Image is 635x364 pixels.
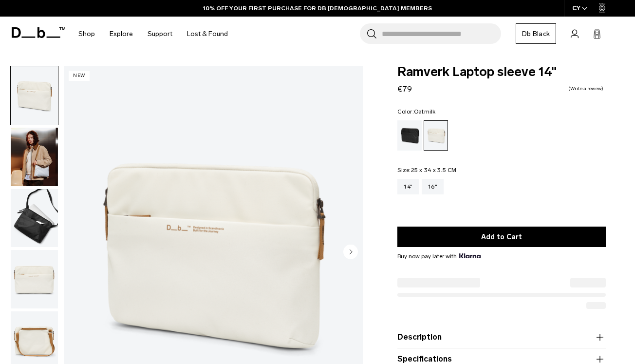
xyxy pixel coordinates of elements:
span: 25 x 34 x 3.5 CM [411,167,457,173]
a: Shop [78,17,95,51]
legend: Color: [397,109,435,115]
a: 10% OFF YOUR FIRST PURCHASE FOR DB [DEMOGRAPHIC_DATA] MEMBERS [203,4,432,13]
img: {"height" => 20, "alt" => "Klarna"} [459,253,480,258]
button: Ramverk Laptop sleeve 14" Oatmilk [10,127,58,187]
button: Add to Cart [397,227,606,247]
img: Ramverk Laptop sleeve 14" Oatmilk [11,128,58,186]
a: Write a review [568,86,603,91]
nav: Main Navigation [71,17,235,51]
button: Description [397,331,606,343]
img: Ramverk Laptop sleeve 14" Oatmilk [11,66,58,125]
button: Next slide [343,245,358,261]
img: Ramverk Laptop sleeve 14" Oatmilk [11,189,58,248]
p: New [69,71,90,81]
a: Explore [110,17,133,51]
span: Buy now pay later with [397,252,480,261]
button: Ramverk Laptop sleeve 14" Oatmilk [10,66,58,125]
a: Black Out [397,120,422,151]
a: Db Black [516,23,556,44]
a: Support [148,17,172,51]
legend: Size: [397,167,456,173]
span: Ramverk Laptop sleeve 14" [397,66,606,78]
a: Lost & Found [187,17,228,51]
span: €79 [397,84,412,94]
a: 14" [397,179,419,194]
button: Ramverk Laptop sleeve 14" Oatmilk [10,249,58,309]
button: Ramverk Laptop sleeve 14" Oatmilk [10,189,58,248]
a: 16" [422,179,444,194]
a: Oatmilk [424,120,448,151]
img: Ramverk Laptop sleeve 14" Oatmilk [11,250,58,308]
span: Oatmilk [414,108,436,115]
